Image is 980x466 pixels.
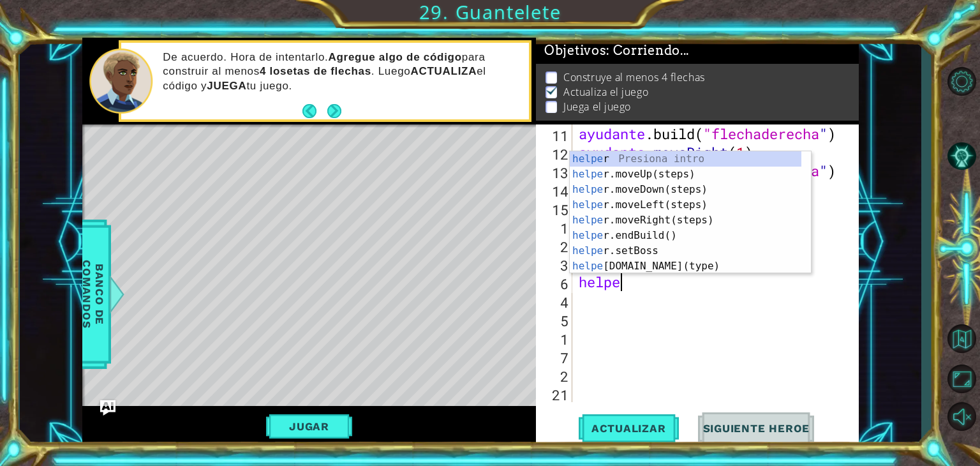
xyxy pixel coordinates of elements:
font: Construye al menos 4 flechas [563,70,704,84]
font: De acuerdo. Hora de intentarlo. [163,51,328,63]
font: 12 [552,145,568,163]
font: 21 [552,386,568,404]
font: 1 [560,330,568,349]
font: 6 [560,274,568,293]
button: Jugar [266,414,352,439]
button: Próximo [327,104,341,118]
font: Objetivos [544,43,606,58]
font: tu juego. [246,80,292,92]
font: 15 [552,200,568,219]
font: 13 [552,163,568,182]
font: JUEGA [207,80,246,92]
font: Banco de comandos [80,260,106,328]
font: Juega el juego [563,100,631,114]
font: : Corriendo... [606,43,689,58]
img: Marca de verificación para la casilla de verificación [546,85,558,95]
font: 14 [552,182,568,200]
button: Activar sonido. [943,400,980,433]
button: Actualizar [579,412,679,445]
font: Agregue algo de código [329,51,462,63]
font: Jugar [289,420,329,433]
font: 2 [560,237,568,256]
button: Siguiente Heroe [690,412,823,445]
font: Actualiza el juego [563,85,648,99]
font: ACTUALIZA [411,65,477,77]
button: Atrás [302,104,327,118]
span: Actualizar [579,422,679,435]
font: 1 [560,219,568,237]
font: 7 [560,349,568,367]
font: 4 losetas de flechas [260,65,371,77]
button: Pista AI [943,140,980,174]
font: 2 [560,367,568,386]
font: 11 [552,126,568,145]
font: 4 [560,293,568,312]
font: 3 [560,256,568,274]
span: Siguiente Heroe [690,422,823,435]
button: Opciones del Nivel [943,64,980,98]
button: Volver al Mapa [943,320,980,357]
font: 5 [560,312,568,330]
a: Volver al Mapa [943,318,980,360]
font: el código y [163,65,486,91]
font: . Luego [371,65,411,77]
button: Maximizar Navegador [943,362,980,396]
button: Ask AI [100,400,115,416]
